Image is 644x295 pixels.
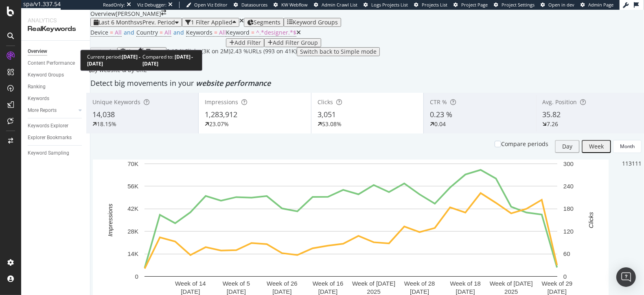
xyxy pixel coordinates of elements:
[622,160,625,168] div: 1
[90,18,182,27] button: Last 6 MonthsvsPrev. Period
[314,2,357,8] a: Admin Crawl List
[273,39,318,46] div: Add Filter Group
[107,203,114,236] text: Impressions
[28,47,47,56] div: Overview
[284,18,341,27] button: Keyword Groups
[151,48,163,55] div: Save
[28,122,84,130] a: Keywords Explorer
[430,98,447,106] span: CTR %
[404,280,435,287] text: Week of 28
[182,18,239,27] button: 1 Filter Applied
[234,2,267,8] a: Datasources
[254,18,280,26] span: Segments
[456,288,475,295] text: [DATE]
[635,160,638,168] div: 1
[504,288,518,295] text: 2025
[28,94,84,103] a: Keywords
[555,140,580,153] button: Day
[563,205,574,212] text: 180
[293,19,338,26] div: Keyword Groups
[160,28,163,36] span: =
[137,2,166,8] div: Viz Debugger:
[239,18,244,24] div: times
[28,59,75,68] div: Content Performance
[580,2,613,8] a: Admin Page
[371,2,408,8] span: Logs Projects List
[434,120,446,128] div: 0.04
[230,47,297,56] div: 2.43 % URLs ( 993 on 41K )
[97,120,116,128] div: 18.15%
[352,280,395,287] text: Week of [DATE]
[563,160,574,167] text: 300
[227,288,246,295] text: [DATE]
[234,39,261,46] div: Add Filter
[589,143,604,150] div: Week
[226,38,264,47] button: Add Filter
[541,2,574,8] a: Open in dev
[223,280,250,287] text: Week of 5
[90,28,108,36] span: Device
[563,228,574,235] text: 120
[164,28,171,36] span: All
[272,288,291,295] text: [DATE]
[127,160,138,167] text: 70K
[28,59,84,68] a: Content Performance
[547,120,559,128] div: 7.26
[274,2,308,8] a: KW Webflow
[124,28,134,36] span: and
[422,2,447,8] span: Projects List
[175,280,206,287] text: Week of 14
[99,18,137,26] span: Last 6 Months
[629,160,632,168] div: 3
[90,47,117,56] button: Apply
[410,288,429,295] text: [DATE]
[28,47,84,56] a: Overview
[322,2,357,8] span: Admin Crawl List
[142,53,193,67] b: [DATE] - [DATE]
[28,133,72,142] div: Explorer Bookmarks
[205,109,237,119] span: 1,283,912
[219,28,226,36] span: All
[28,149,84,157] a: Keyword Sampling
[116,10,161,18] div: [PERSON_NAME]
[543,98,577,106] span: Avg. Position
[563,273,567,280] text: 0
[115,28,122,36] span: All
[137,18,175,26] span: vs Prev. Period
[28,24,83,34] div: RealKeywords
[28,149,69,157] div: Keyword Sampling
[588,2,613,8] span: Admin Page
[28,71,84,79] a: Keyword Groups
[364,2,408,8] a: Logs Projects List
[501,140,548,148] div: Compare periods
[264,38,321,47] button: Add Filter Group
[267,280,298,287] text: Week of 26
[461,2,488,8] span: Project Page
[490,280,533,287] text: Week of [DATE]
[367,288,380,295] text: 2025
[28,16,83,24] div: Analytics
[318,98,333,106] span: Clicks
[563,183,574,190] text: 240
[587,212,594,228] text: Clicks
[92,109,115,119] span: 14,038
[430,109,452,119] span: 0.23 %
[173,28,184,36] span: and
[143,47,166,56] button: Save
[136,28,158,36] span: Country
[632,160,635,168] div: 1
[450,280,481,287] text: Week of 18
[125,48,140,55] div: Clear
[502,2,534,8] span: Project Settings
[214,28,217,36] span: =
[166,47,230,56] div: 0.18 % Clicks ( 3K on 2M )
[87,53,140,67] b: [DATE] - [DATE]
[562,143,572,150] div: Day
[28,106,76,115] a: More Reports
[318,288,337,295] text: [DATE]
[542,280,573,287] text: Week of 29
[127,250,138,257] text: 14K
[28,122,68,130] div: Keywords Explorer
[494,2,534,8] a: Project Settings
[616,267,636,287] div: Open Intercom Messenger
